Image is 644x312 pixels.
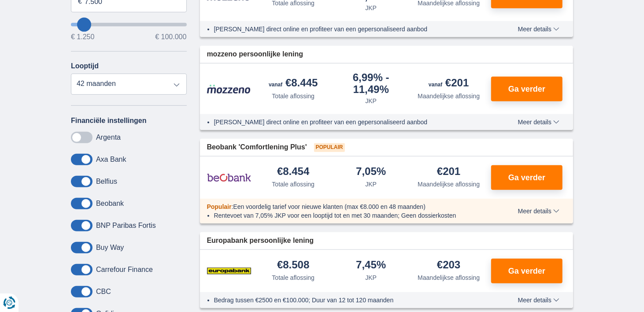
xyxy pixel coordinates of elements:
[429,78,469,90] div: €201
[491,259,563,283] button: Ga verder
[272,92,315,100] div: Totale aflossing
[511,208,566,215] button: Meer details
[518,26,559,32] span: Meer details
[207,260,251,282] img: product.pl.alt Europabank
[508,267,545,275] span: Ga verder
[96,244,124,252] label: Buy Way
[365,97,377,105] div: JKP
[96,134,121,141] label: Argenta
[518,297,559,303] span: Meer details
[214,118,486,126] li: [PERSON_NAME] direct online en profiteer van een gepersonaliseerd aanbod
[207,236,314,246] span: Europabank persoonlijke lening
[214,25,486,33] li: [PERSON_NAME] direct online en profiteer van een gepersonaliseerd aanbod
[200,202,493,211] div: :
[511,26,566,33] button: Meer details
[96,266,153,274] label: Carrefour Finance
[214,296,486,305] li: Bedrag tussen €2500 en €100.000; Duur van 12 tot 120 maanden
[96,222,156,230] label: BNP Paribas Fortis
[518,119,559,125] span: Meer details
[96,156,126,163] label: Axa Bank
[508,174,545,182] span: Ga verder
[207,84,251,94] img: product.pl.alt Mozzeno
[518,208,559,214] span: Meer details
[71,117,147,125] label: Financiële instellingen
[511,297,566,304] button: Meer details
[508,85,545,93] span: Ga verder
[96,288,111,296] label: CBC
[314,143,345,152] span: Populair
[207,167,251,189] img: product.pl.alt Beobank
[437,166,460,178] div: €201
[96,178,117,186] label: Belfius
[155,33,186,41] span: € 100.000
[356,166,386,178] div: 7,05%
[418,273,480,282] div: Maandelijkse aflossing
[365,4,377,12] div: JKP
[511,119,566,126] button: Meer details
[336,72,407,95] div: 6,99%
[491,165,563,190] button: Ga verder
[207,49,303,59] span: mozzeno persoonlijke lening
[96,200,124,208] label: Beobank
[277,260,309,271] div: €8.508
[272,273,315,282] div: Totale aflossing
[233,203,426,210] span: Een voordelig tarief voor nieuwe klanten (max €8.000 en 48 maanden)
[214,211,486,220] li: Rentevoet van 7,05% JKP voor een looptijd tot en met 30 maanden; Geen dossierkosten
[356,260,386,271] div: 7,45%
[365,180,377,189] div: JKP
[269,78,318,90] div: €8.445
[71,62,99,70] label: Looptijd
[272,180,315,189] div: Totale aflossing
[418,92,480,100] div: Maandelijkse aflossing
[71,33,94,41] span: € 1.250
[277,166,309,178] div: €8.454
[418,180,480,189] div: Maandelijkse aflossing
[207,203,232,210] span: Populair
[71,23,187,26] input: wantToBorrow
[437,260,460,271] div: €203
[491,77,563,101] button: Ga verder
[365,273,377,282] div: JKP
[207,142,307,152] span: Beobank 'Comfortlening Plus'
